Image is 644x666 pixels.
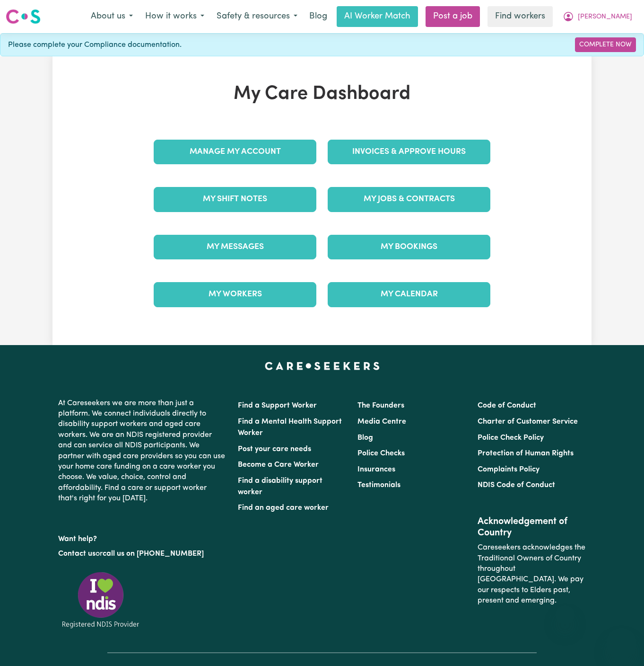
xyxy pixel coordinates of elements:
button: How it works [139,7,210,27]
a: My Workers [154,282,316,307]
p: or [58,545,226,563]
h2: Acknowledgement of Country [478,516,586,539]
a: Manage My Account [154,140,316,164]
a: Find a Mental Health Support Worker [238,418,342,437]
span: Please complete your Compliance documentation. [8,39,182,51]
a: My Bookings [328,235,490,259]
a: Invoices & Approve Hours [328,140,490,164]
a: Protection of Human Rights [478,450,574,457]
a: NDIS Code of Conduct [478,481,555,489]
iframe: Button to launch messaging window [606,628,636,658]
button: About us [85,7,139,27]
button: Safety & resources [210,7,304,27]
a: AI Worker Match [337,6,418,27]
a: Complaints Policy [478,466,540,473]
iframe: Close message [556,605,574,624]
img: Registered NDIS provider [58,570,143,630]
p: At Careseekers we are more than just a platform. We connect individuals directly to disability su... [58,394,226,508]
a: Police Check Policy [478,434,544,442]
a: Complete Now [575,37,636,52]
span: [PERSON_NAME] [578,12,632,22]
a: Code of Conduct [478,402,536,409]
a: The Founders [357,402,404,409]
a: My Messages [154,235,316,259]
a: My Jobs & Contracts [328,187,490,212]
a: Blog [304,6,333,27]
p: Want help? [58,530,226,544]
img: Careseekers logo [6,8,41,25]
a: Blog [357,434,373,442]
a: Find workers [487,6,553,27]
a: Post your care needs [238,445,311,453]
a: Find a Support Worker [238,402,317,409]
a: Insurances [357,466,395,473]
a: Careseekers home page [265,362,380,370]
a: Careseekers logo [6,6,41,27]
a: Contact us [58,550,96,558]
a: Police Checks [357,450,405,457]
a: call us on [PHONE_NUMBER] [103,550,204,558]
a: Find an aged care worker [238,504,329,512]
a: Testimonials [357,481,400,489]
a: Media Centre [357,418,406,426]
button: My Account [557,7,638,27]
a: Become a Care Worker [238,461,319,469]
h1: My Care Dashboard [148,83,496,106]
a: My Shift Notes [154,187,316,212]
a: My Calendar [328,282,490,307]
a: Charter of Customer Service [478,418,578,426]
a: Post a job [426,6,480,27]
a: Find a disability support worker [238,477,322,496]
p: Careseekers acknowledges the Traditional Owners of Country throughout [GEOGRAPHIC_DATA]. We pay o... [478,539,586,610]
